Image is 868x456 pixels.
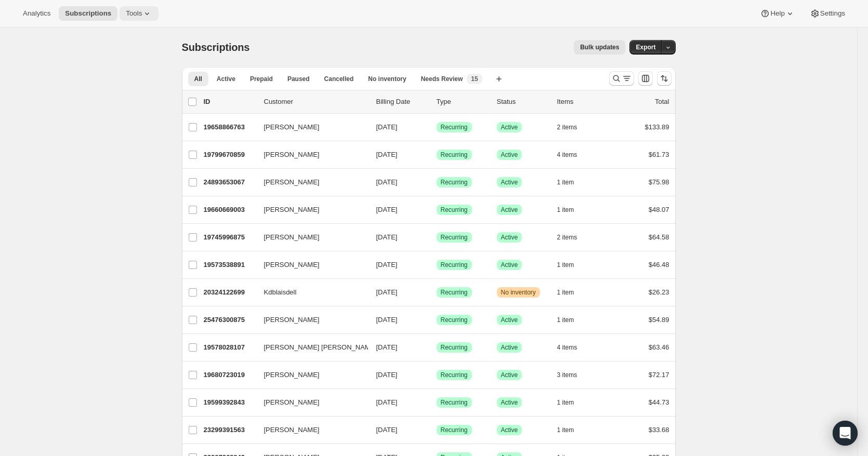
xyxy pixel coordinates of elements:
button: Sort the results [657,71,672,86]
span: Active [501,261,518,269]
span: 3 items [557,371,577,379]
span: Active [501,426,518,434]
button: 1 item [557,285,586,300]
span: [DATE] [376,151,398,158]
span: Recurring [441,206,468,214]
span: Needs Review [421,75,463,83]
span: Active [501,316,518,324]
span: Active [501,151,518,159]
span: [PERSON_NAME] [264,397,320,408]
button: Tools [120,6,159,21]
span: Active [217,75,235,83]
p: 19660669003 [204,205,256,215]
span: [DATE] [376,123,398,131]
span: Active [501,371,518,379]
button: 1 item [557,313,586,327]
button: Bulk updates [574,40,625,55]
span: [DATE] [376,206,398,213]
p: ID [204,97,256,107]
span: $72.17 [649,371,669,379]
button: [PERSON_NAME] [258,394,362,411]
p: 20324122699 [204,287,256,298]
span: Kdblaisdell [264,287,297,298]
button: Analytics [17,6,57,21]
div: 19599392843[PERSON_NAME][DATE]SuccessRecurringSuccessActive1 item$44.73 [204,395,669,410]
span: Active [501,206,518,214]
div: 19660669003[PERSON_NAME][DATE]SuccessRecurringSuccessActive1 item$48.07 [204,203,669,217]
span: Help [770,9,784,18]
span: [PERSON_NAME] [264,205,320,215]
span: Active [501,343,518,352]
span: 15 [471,75,478,83]
button: Kdblaisdell [258,284,362,301]
span: [PERSON_NAME] [264,122,320,132]
p: 19680723019 [204,370,256,380]
button: [PERSON_NAME] [258,174,362,191]
button: 1 item [557,258,586,272]
button: 2 items [557,120,589,135]
div: Items [557,97,609,107]
span: [DATE] [376,316,398,324]
span: [DATE] [376,398,398,406]
span: [DATE] [376,426,398,434]
div: 19573538891[PERSON_NAME][DATE]SuccessRecurringSuccessActive1 item$46.48 [204,258,669,272]
p: Customer [264,97,368,107]
p: 19658866763 [204,122,256,132]
div: 25476300875[PERSON_NAME][DATE]SuccessRecurringSuccessActive1 item$54.89 [204,313,669,327]
span: Subscriptions [65,9,111,18]
span: Recurring [441,233,468,242]
span: [PERSON_NAME] [264,177,320,187]
span: $46.48 [649,261,669,269]
div: Open Intercom Messenger [833,421,858,446]
p: 19573538891 [204,260,256,270]
span: $64.58 [649,233,669,241]
span: $54.89 [649,316,669,324]
p: 19578028107 [204,342,256,353]
span: Active [501,398,518,407]
span: 1 item [557,398,574,407]
div: 20324122699Kdblaisdell[DATE]SuccessRecurringWarningNo inventory1 item$26.23 [204,285,669,300]
button: [PERSON_NAME] [258,367,362,383]
span: 4 items [557,343,577,352]
button: Search and filter results [609,71,634,86]
span: Active [501,178,518,186]
span: $26.23 [649,288,669,296]
span: [PERSON_NAME] [264,315,320,325]
span: Recurring [441,371,468,379]
span: [PERSON_NAME] [264,150,320,160]
span: Recurring [441,288,468,297]
span: Recurring [441,398,468,407]
p: 23299391563 [204,425,256,435]
p: Status [497,97,549,107]
button: 1 item [557,175,586,190]
button: 3 items [557,368,589,382]
span: Analytics [23,9,50,18]
div: 19799670859[PERSON_NAME][DATE]SuccessRecurringSuccessActive4 items$61.73 [204,147,669,162]
div: Type [437,97,489,107]
span: 1 item [557,261,574,269]
span: Prepaid [250,75,273,83]
div: 19745996875[PERSON_NAME][DATE]SuccessRecurringSuccessActive2 items$64.58 [204,230,669,245]
p: 19799670859 [204,150,256,160]
span: Recurring [441,426,468,434]
span: 1 item [557,288,574,297]
span: 1 item [557,426,574,434]
span: [DATE] [376,178,398,186]
span: Export [636,43,655,51]
span: Paused [287,75,310,83]
span: [PERSON_NAME] [264,370,320,380]
span: 1 item [557,316,574,324]
button: [PERSON_NAME] [258,202,362,218]
button: [PERSON_NAME] [258,229,362,246]
span: [PERSON_NAME] [264,260,320,270]
span: $61.73 [649,151,669,158]
p: 25476300875 [204,315,256,325]
span: [DATE] [376,288,398,296]
span: [DATE] [376,261,398,269]
span: Recurring [441,178,468,186]
span: Tools [126,9,142,18]
span: 1 item [557,178,574,186]
span: [DATE] [376,343,398,351]
button: Export [629,40,662,55]
button: Help [754,6,801,21]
